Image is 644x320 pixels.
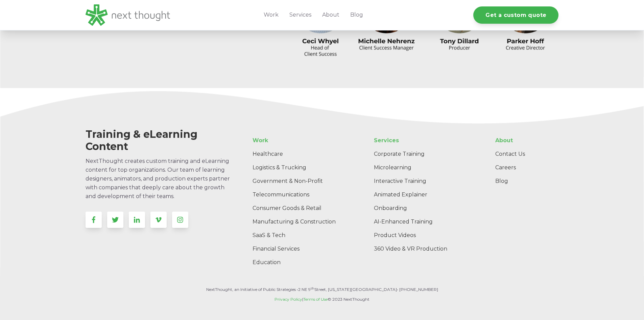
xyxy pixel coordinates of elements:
p: | © 2023 NextThought [86,296,559,303]
a: Animated Explainer [368,188,478,201]
a: 360 Video & VR Production [368,242,478,256]
a: Privacy Policy [275,297,302,302]
img: LG - NextThought Logo [86,4,170,26]
div: Navigation Menu [368,134,478,256]
span: NextThought creates custom training and eLearning content for top organizations. Our team of lear... [86,158,230,199]
a: Terms of Use [303,297,328,302]
div: Navigation Menu [247,134,324,269]
a: Careers [490,161,558,174]
a: Microlearning [368,161,478,174]
a: Financial Services [247,242,349,256]
div: Navigation Menu [490,134,558,188]
a: Services [368,134,478,147]
a: Manufacturing & Construction [247,215,349,229]
p: NextThought, an Initiative of Public Strategies • • [PHONE_NUMBER] [86,286,559,293]
a: Get a custom quote [473,6,558,24]
a: AI-Enhanced Training [368,215,478,229]
sup: th [311,286,314,290]
a: Education [247,256,349,269]
a: SaaS & Tech [247,229,349,242]
a: Work [247,134,349,147]
a: Product Videos [368,229,478,242]
a: Government & Non-Profit [247,174,349,188]
span: Street, [US_STATE][GEOGRAPHIC_DATA] [314,287,397,292]
a: Blog [490,174,558,188]
a: Consumer Goods & Retail [247,201,349,215]
a: Healthcare [247,147,349,161]
a: Interactive Training [368,174,478,188]
a: Onboarding [368,201,478,215]
a: About [490,134,558,147]
a: Logistics & Trucking [247,161,349,174]
a: Corporate Training [368,147,478,161]
span: Training & eLearning Content [86,128,197,153]
span: 2 NE 9 [298,287,311,292]
a: Telecommunications [247,188,349,201]
a: Contact Us [490,147,558,161]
